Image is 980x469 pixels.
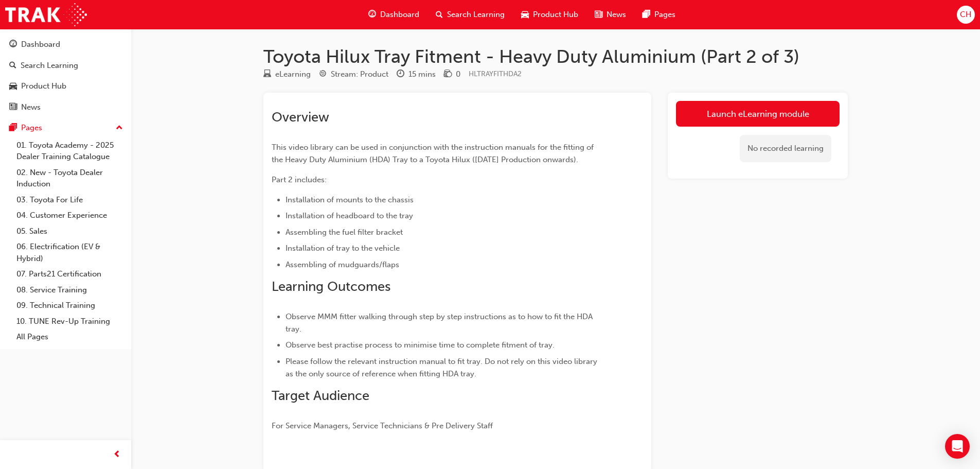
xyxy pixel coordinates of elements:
[12,266,127,282] a: 07. Parts21 Certification
[272,388,369,404] span: Target Audience
[21,101,41,113] div: News
[319,70,327,79] span: target-icon
[9,124,17,133] span: pages-icon
[12,137,127,165] a: 01. Toyota Academy - 2025 Dealer Training Catalogue
[272,143,596,164] span: This video library can be used in conjunction with the instruction manuals for the fitting of the...
[513,4,586,25] a: car-iconProduct Hub
[595,8,602,21] span: news-icon
[12,192,127,208] a: 03. Toyota For Life
[444,70,452,79] span: money-icon
[286,195,414,204] span: Installation of mounts to the chassis
[286,244,400,253] span: Installation of tray to the vehicle
[331,68,388,80] div: Stream: Product
[456,68,460,80] div: 0
[286,211,413,220] span: Installation of headboard to the tray
[12,298,127,314] a: 09. Technical Training
[9,61,16,71] span: search-icon
[586,4,634,25] a: news-iconNews
[263,68,311,81] div: Type
[427,4,513,25] a: search-iconSearch Learning
[272,279,390,294] span: Learning Outcomes
[286,312,595,334] span: Observe MMM fitter walking through step by step instructions as to how to fit the HDA tray.
[4,56,127,75] a: Search Learning
[957,6,975,24] button: CH
[397,68,436,81] div: Duration
[4,118,127,137] button: Pages
[21,60,78,72] div: Search Learning
[286,260,399,269] span: Assembling of mudguards/flaps
[272,175,327,184] span: Part 2 includes:
[319,68,388,81] div: Stream
[945,434,970,459] div: Open Intercom Messenger
[607,9,626,21] span: News
[436,8,443,21] span: search-icon
[263,70,271,79] span: learningResourceType_ELEARNING-icon
[12,314,127,329] a: 10. TUNE Rev-Up Training
[380,9,419,21] span: Dashboard
[12,239,127,266] a: 06. Electrification (EV & Hybrid)
[368,8,376,21] span: guage-icon
[740,135,831,162] div: No recorded learning
[4,98,127,117] a: News
[12,329,127,345] a: All Pages
[676,101,840,127] a: Launch eLearning module
[5,3,87,26] img: Trak
[12,165,127,192] a: 02. New - Toyota Dealer Induction
[960,9,971,21] span: CH
[286,340,555,350] span: Observe best practise process to minimise time to complete fitment of tray.
[397,70,404,79] span: clock-icon
[360,4,427,25] a: guage-iconDashboard
[408,68,436,80] div: 15 mins
[469,70,522,78] span: Learning resource code
[286,357,599,378] span: Please follow the relevant instruction manual to fit tray. Do not rely on this video library as t...
[9,40,17,49] span: guage-icon
[533,9,578,21] span: Product Hub
[447,9,505,21] span: Search Learning
[654,9,675,21] span: Pages
[4,77,127,96] a: Product Hub
[21,80,66,92] div: Product Hub
[12,223,127,239] a: 05. Sales
[286,228,403,237] span: Assembling the fuel filter bracket
[272,109,329,125] span: Overview
[113,448,121,461] span: prev-icon
[4,33,127,118] button: DashboardSearch LearningProduct HubNews
[444,68,460,81] div: Price
[272,421,493,430] span: For Service Managers, Service Technicians & Pre Delivery Staff
[4,35,127,54] a: Dashboard
[521,8,529,21] span: car-icon
[116,121,123,135] span: up-icon
[12,207,127,223] a: 04. Customer Experience
[21,39,60,50] div: Dashboard
[12,282,127,298] a: 08. Service Training
[634,4,684,25] a: pages-iconPages
[643,8,650,21] span: pages-icon
[9,82,17,91] span: car-icon
[9,103,17,112] span: news-icon
[21,122,42,134] div: Pages
[263,45,848,68] h1: Toyota Hilux Tray Fitment - Heavy Duty Aluminium (Part 2 of 3)
[275,68,311,80] div: eLearning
